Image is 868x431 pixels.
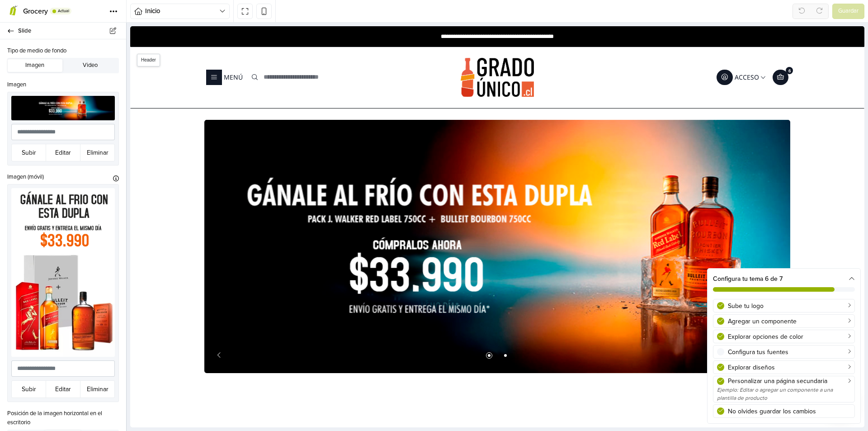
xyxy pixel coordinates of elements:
[728,301,851,311] div: Sube tu logo
[7,47,66,56] label: Tipo de medio de fondo
[728,347,851,357] div: Configura tus fuentes
[728,317,851,326] div: Agregar un componente
[585,41,638,62] button: Acceso
[708,269,860,297] div: Configura tu tema 6 de 7
[11,188,115,356] img: banner-home.jpg
[46,144,80,161] button: Editar
[713,274,855,284] div: Configura tu tema 6 de 7
[7,409,119,427] label: Posición de la imagen horizontal en el escritorio
[80,144,115,161] button: Eliminar
[117,42,132,60] button: Buscar
[728,376,851,386] div: Personalizar una página secundaria
[717,386,851,402] div: Ejemplo: Editar o agregar un componente a una plantilla de producto
[354,324,364,335] span: Go to slide 1
[713,299,855,313] a: Sube tu logo
[641,41,660,62] button: Carro
[7,28,30,40] span: Header
[7,81,26,90] label: Imagen
[370,324,381,335] span: Go to slide 2
[330,32,404,71] img: Gradounico
[656,41,663,48] div: 6
[11,380,46,398] button: Subir
[18,24,115,37] span: Slide
[58,9,69,13] span: Actual
[80,380,115,398] button: Eliminar
[8,59,62,72] button: Imagen
[46,380,80,398] button: Editar
[11,96,115,120] img: slide01.jpg
[838,7,859,16] span: Guardar
[130,4,230,19] button: Inicio
[11,144,46,161] button: Subir
[94,48,113,54] div: Menú
[85,324,99,335] button: Previous slide
[145,6,219,16] span: Inicio
[604,48,629,54] div: Acceso
[728,332,851,341] div: Explorar opciones de color
[23,7,48,16] span: Grocery
[7,173,44,182] label: Imagen (móvil)
[728,407,851,416] div: No olvides guardar los cambios
[63,59,118,72] button: Video
[74,94,660,347] div: 1 / 2
[728,363,851,372] div: Explorar diseños
[74,41,114,62] button: Menú
[832,4,864,19] button: Guardar
[636,324,649,335] button: Next slide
